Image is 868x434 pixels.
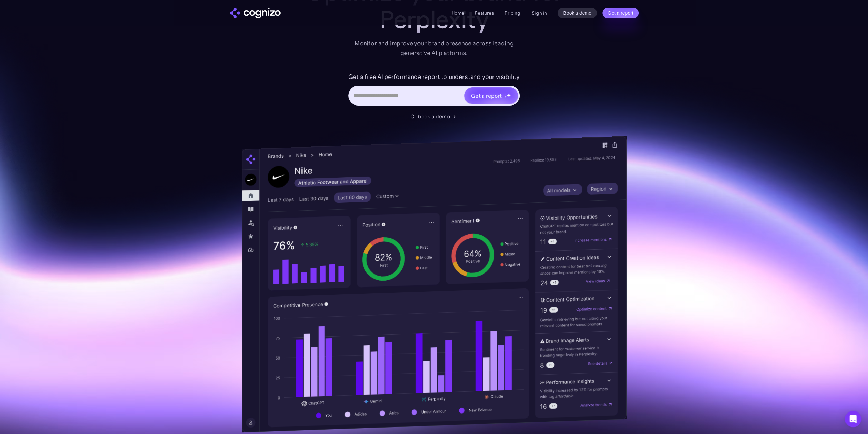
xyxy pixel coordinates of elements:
[464,87,519,104] a: Get a reportstarstarstar
[350,39,518,58] div: Monitor and improve your brand presence across leading generative AI platforms.
[505,96,507,98] img: star
[602,8,639,18] a: Get a report
[505,93,506,94] img: star
[531,9,547,17] a: Sign in
[230,8,281,18] a: home
[230,8,281,18] img: cognizo logo
[348,71,520,109] form: Hero URL Input Form
[298,6,571,33] div: Perplexity
[410,112,450,121] div: Or book a demo
[475,10,494,16] a: Features
[452,10,464,16] a: Home
[506,93,511,97] img: star
[558,8,597,18] a: Book a demo
[471,92,502,100] div: Get a report
[845,411,861,427] div: Open Intercom Messenger
[348,71,520,82] label: Get a free AI performance report to understand your visibility
[410,112,458,121] a: Or book a demo
[505,10,520,16] a: Pricing
[242,136,626,432] img: Cognizo AI visibility optimization dashboard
